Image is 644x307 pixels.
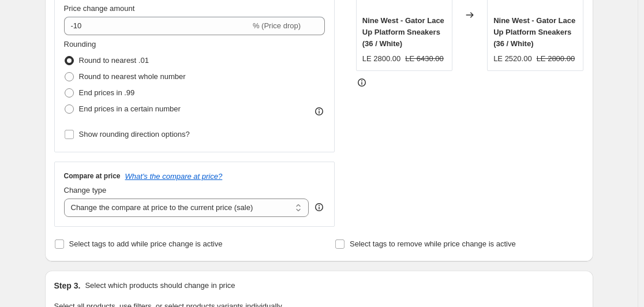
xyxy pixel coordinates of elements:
span: Select tags to remove while price change is active [350,239,516,248]
div: LE 2520.00 [493,53,532,65]
strike: LE 6430.00 [405,53,444,65]
span: End prices in .99 [79,88,135,97]
input: -15 [64,17,250,35]
span: Nine West - Gator Lace Up Platform Sneakers (36 / White) [493,16,575,48]
h3: Compare at price [64,171,121,181]
span: Round to nearest .01 [79,56,149,65]
span: Round to nearest whole number [79,72,186,81]
span: Change type [64,186,107,194]
span: % (Price drop) [253,21,301,30]
button: What's the compare at price? [125,172,223,181]
span: Show rounding direction options? [79,130,190,138]
h2: Step 3. [54,280,81,291]
p: Select which products should change in price [85,280,235,291]
div: LE 2800.00 [362,53,401,65]
div: help [313,201,325,213]
span: Rounding [64,40,96,48]
span: Nine West - Gator Lace Up Platform Sneakers (36 / White) [362,16,444,48]
span: Price change amount [64,4,135,13]
span: Select tags to add while price change is active [69,239,223,248]
strike: LE 2800.00 [537,53,575,65]
span: End prices in a certain number [79,104,181,113]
